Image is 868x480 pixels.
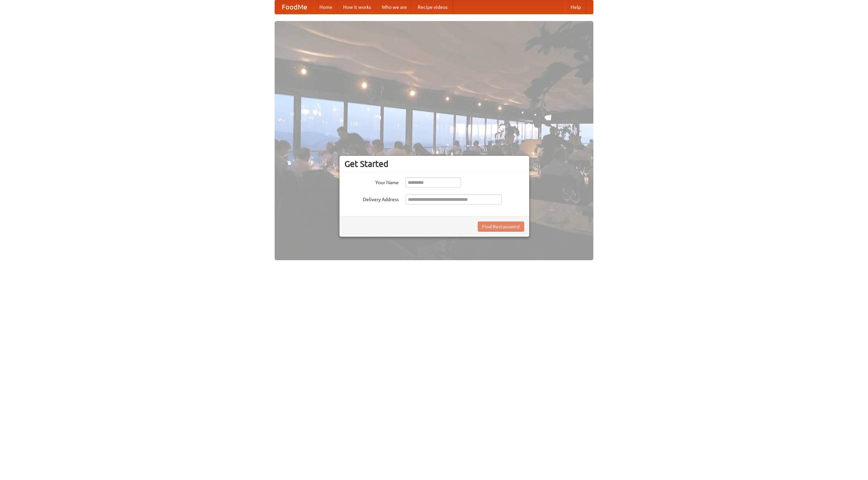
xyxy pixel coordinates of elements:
a: Who we are [376,0,412,14]
h3: Get Started [344,159,524,169]
label: Your Name [344,177,399,186]
a: Recipe videos [412,0,453,14]
a: Home [314,0,338,14]
button: Find Restaurants! [478,222,524,232]
a: FoodMe [275,0,314,14]
a: Help [565,0,586,14]
a: How it works [338,0,376,14]
label: Delivery Address [344,194,399,203]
